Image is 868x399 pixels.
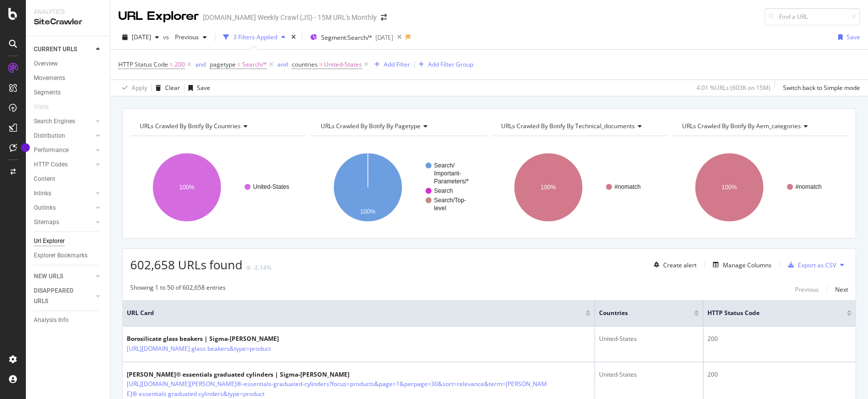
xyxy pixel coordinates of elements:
[798,261,836,269] div: Export as CSV
[34,271,63,282] div: NEW URLS
[835,285,848,294] div: Next
[324,58,362,72] span: United-States
[709,259,772,271] button: Manage Columns
[130,283,226,295] div: Showing 1 to 50 of 602,658 entries
[501,122,635,130] span: URLs Crawled By Botify By technical_documents
[127,344,271,354] a: [URL][DOMAIN_NAME] glass beakers&type=product
[492,144,665,231] svg: A chart.
[132,33,151,41] span: 2025 Jul. 23rd
[34,203,93,213] a: Outlinks
[723,261,772,269] div: Manage Columns
[311,144,485,231] svg: A chart.
[34,44,93,55] a: CURRENT URLS
[434,205,446,212] text: level
[34,160,68,170] div: HTTP Codes
[210,60,236,69] span: pagetype
[130,256,243,273] span: 602,658 URLs found
[34,271,93,282] a: NEW URLS
[541,184,556,191] text: 100%
[233,33,277,41] div: 3 Filters Applied
[434,162,455,169] text: Search/
[130,144,304,231] svg: A chart.
[375,33,393,42] div: [DATE]
[118,29,163,45] button: [DATE]
[195,60,206,69] button: and
[614,183,641,190] text: #nomatch
[34,145,93,156] a: Performance
[321,122,421,130] span: URLs Crawled By Botify By pagetype
[707,309,832,318] span: HTTP Status Code
[237,60,241,69] span: =
[663,261,696,269] div: Create alert
[118,80,147,96] button: Apply
[499,118,659,134] h4: URLs Crawled By Botify By technical_documents
[34,87,61,98] div: Segments
[34,102,59,112] a: Visits
[34,116,75,127] div: Search Engines
[434,197,466,204] text: Search/Top-
[360,208,375,215] text: 100%
[34,188,51,199] div: Inlinks
[195,60,206,69] div: and
[795,283,819,295] button: Previous
[306,29,393,45] button: Segment:Search/*[DATE]
[34,315,69,325] div: Analysis Info
[34,286,93,307] a: DISAPPEARED URLS
[765,8,860,25] input: Find a URL
[34,174,103,184] a: Content
[253,263,271,272] div: -2.14%
[34,87,103,98] a: Segments
[834,365,858,389] iframe: Intercom live chat
[599,334,699,343] div: United-States
[34,73,103,83] a: Movements
[247,266,251,269] img: Equal
[319,118,478,134] h4: URLs Crawled By Botify By pagetype
[34,160,93,170] a: HTTP Codes
[132,83,147,92] div: Apply
[179,184,195,191] text: 100%
[834,29,860,45] button: Save
[707,370,852,379] div: 200
[370,59,410,71] button: Add Filter
[599,309,679,318] span: countries
[34,217,59,228] div: Sitemaps
[599,370,699,379] div: United-States
[289,32,298,42] div: times
[174,58,185,72] span: 200
[680,118,840,134] h4: URLs Crawled By Botify By aem_categories
[34,145,69,156] div: Performance
[428,60,473,69] div: Add Filter Group
[138,118,297,134] h4: URLs Crawled By Botify By countries
[127,379,547,399] a: [URL][DOMAIN_NAME][PERSON_NAME]®-essentials-graduated-cylinders?focus=products&page=1&perpage=30&...
[118,60,168,69] span: HTTP Status Code
[277,60,288,69] div: and
[197,83,210,92] div: Save
[34,236,103,246] a: Url Explorer
[34,188,93,199] a: Inlinks
[721,184,737,191] text: 100%
[152,80,180,96] button: Clear
[34,217,93,228] a: Sitemaps
[673,144,846,231] svg: A chart.
[242,58,267,72] span: Search/*
[34,203,56,213] div: Outlinks
[319,60,323,69] span: =
[779,80,860,96] button: Switch back to Simple mode
[381,14,387,21] div: arrow-right-arrow-left
[783,83,860,92] div: Switch back to Simple mode
[165,83,180,92] div: Clear
[21,143,30,152] div: Tooltip anchor
[219,29,289,45] button: 3 Filters Applied
[34,174,55,184] div: Content
[34,315,103,325] a: Analysis Info
[127,309,583,318] span: URL Card
[795,285,819,294] div: Previous
[34,44,77,55] div: CURRENT URLS
[171,29,211,45] button: Previous
[795,183,822,190] text: #nomatch
[434,178,469,185] text: Parameters/*
[277,60,288,69] button: and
